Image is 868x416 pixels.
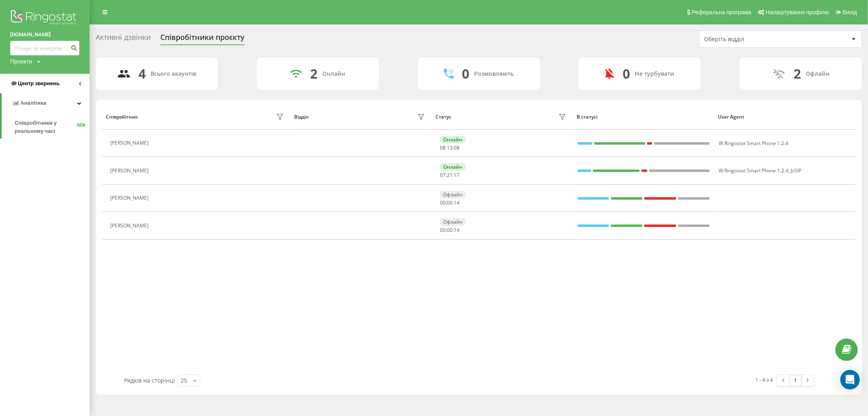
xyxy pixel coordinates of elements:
div: [PERSON_NAME] [110,223,151,229]
div: 1 - 4 з 4 [756,376,773,384]
div: 2 [310,66,317,81]
span: 00 [440,199,446,206]
span: JsSIP [791,167,801,174]
div: Онлайн [322,70,345,77]
div: 4 [139,66,146,81]
div: [PERSON_NAME] [110,195,151,201]
span: W Ringostat Smart Phone 1.2.4 [719,140,788,147]
input: Пошук за номером [10,41,79,55]
div: Open Intercom Messenger [840,370,860,390]
span: 14 [454,199,459,206]
div: Проекти [10,57,32,66]
div: Офлайн [806,70,830,77]
div: Онлайн [440,136,466,143]
div: Офлайн [440,191,466,198]
span: 14 [454,227,459,233]
div: : : [440,200,459,206]
span: 00 [447,227,453,233]
a: [DOMAIN_NAME] [10,31,79,39]
span: W Ringostat Smart Phone 1.2.4 [719,167,788,174]
div: В статусі [577,114,710,120]
span: 00 [447,199,453,206]
div: Не турбувати [635,70,674,77]
span: Центр звернень [18,80,59,86]
span: 08 [440,144,446,151]
div: : : [440,145,459,151]
div: Офлайн [440,218,466,226]
span: Вихід [843,9,857,15]
div: Онлайн [440,163,466,171]
a: Аналiтика [2,93,90,113]
div: Оберіть відділ [704,36,801,43]
span: Рядків на сторінці [124,376,175,384]
div: Статус [435,114,451,120]
div: : : [440,227,459,233]
div: Розмовляють [474,70,514,77]
div: 0 [462,66,469,81]
div: User Agent [718,114,851,120]
div: Співробітники проєкту [160,33,245,46]
div: [PERSON_NAME] [110,168,151,174]
span: Аналiтика [20,100,46,106]
div: Активні дзвінки [96,33,151,46]
div: [PERSON_NAME] [110,140,151,146]
img: Ringostat logo [10,8,79,29]
a: 1 [789,375,802,386]
div: Відділ [294,114,308,120]
span: 07 [440,172,446,178]
span: Реферальна програма [692,9,752,15]
span: 17 [454,172,459,178]
span: 08 [454,144,459,151]
div: : : [440,172,459,178]
span: Співробітники у реальному часі [15,119,77,135]
div: Співробітник [106,114,138,120]
span: 00 [440,227,446,233]
span: Налаштування профілю [765,9,829,15]
div: 0 [623,66,630,81]
span: 13 [447,144,453,151]
div: 2 [794,66,801,81]
span: 21 [447,172,453,178]
div: Всього акаунтів [151,70,197,77]
div: 25 [181,376,187,385]
a: Співробітники у реальному часіNEW [15,116,90,139]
